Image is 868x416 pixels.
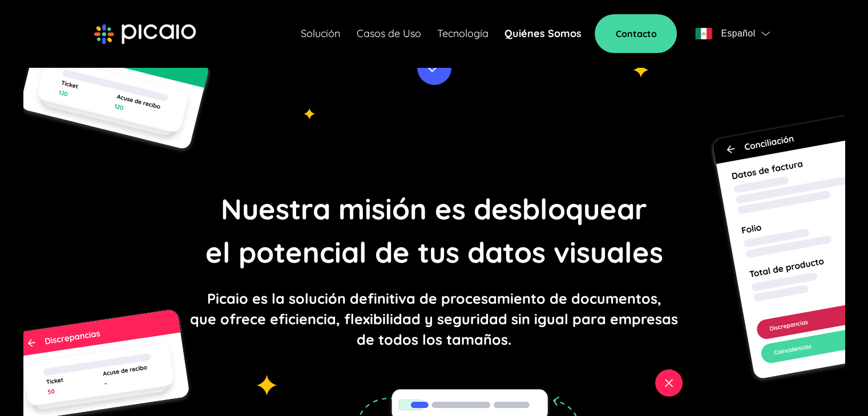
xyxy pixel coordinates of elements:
[721,26,755,42] span: Español
[595,14,677,53] a: Contacto
[761,31,770,36] img: flag
[356,26,421,42] a: Casos de Uso
[190,288,678,350] p: Picaio es la solución definitiva de procesamiento de documentos, que ofrece eficiencia, flexibili...
[695,28,712,39] img: flag
[94,24,196,44] img: picaio-logo
[205,187,663,274] p: Nuestra misión es desbloquear el potencial de tus datos visuales
[504,26,581,42] a: Quiénes Somos
[437,26,488,42] a: Tecnología
[691,22,774,45] button: flagEspañolflag
[301,26,340,42] a: Solución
